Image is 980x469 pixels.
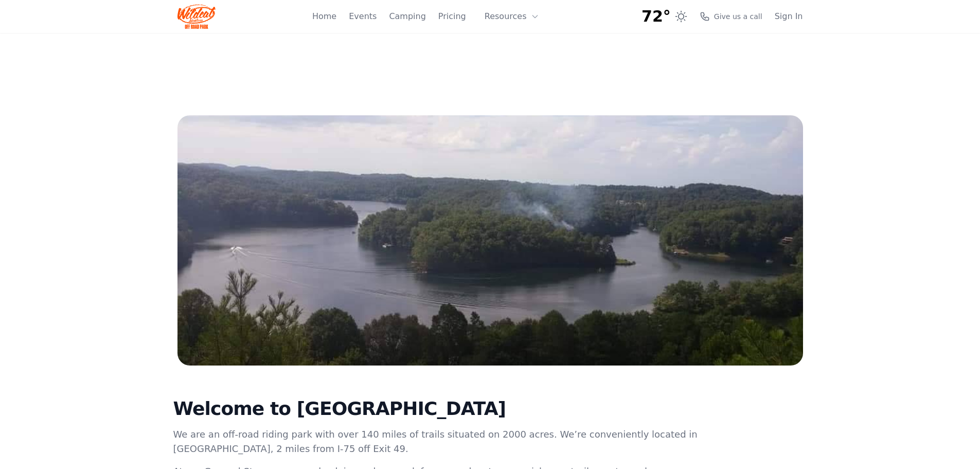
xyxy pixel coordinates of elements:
[438,10,466,23] a: Pricing
[714,11,762,22] span: Give us a call
[478,6,545,27] button: Resources
[173,398,700,419] h2: Welcome to [GEOGRAPHIC_DATA]
[312,10,336,23] a: Home
[177,4,216,29] img: Wildcat Logo
[775,10,803,23] a: Sign In
[700,11,762,22] a: Give us a call
[349,10,377,23] a: Events
[389,10,425,23] a: Camping
[642,7,671,26] span: 72°
[173,427,700,456] p: We are an off-road riding park with over 140 miles of trails situated on 2000 acres. We’re conven...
